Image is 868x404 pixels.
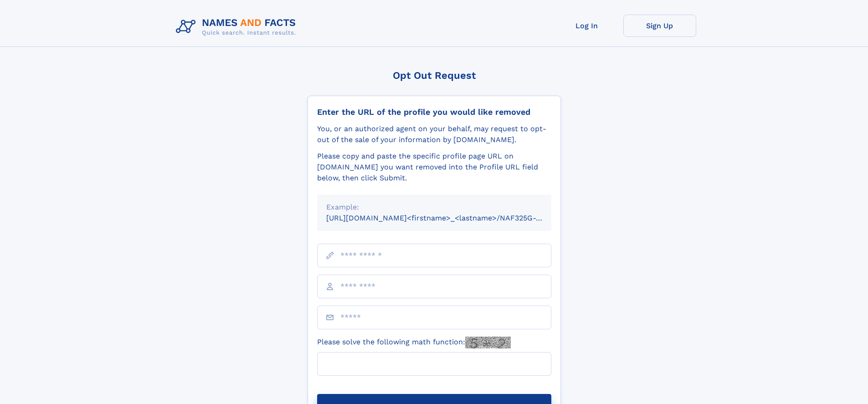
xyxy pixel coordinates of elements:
[317,337,511,348] label: Please solve the following math function:
[623,15,696,37] a: Sign Up
[550,15,623,37] a: Log In
[172,15,303,39] img: Logo Names and Facts
[326,202,542,213] div: Example:
[317,151,551,184] div: Please copy and paste the specific profile page URL on [DOMAIN_NAME] you want removed into the Pr...
[326,214,569,222] small: [URL][DOMAIN_NAME]<firstname>_<lastname>/NAF325G-xxxxxxxx
[317,107,551,117] div: Enter the URL of the profile you would like removed
[308,70,561,81] div: Opt Out Request
[317,123,551,145] div: You, or an authorized agent on your behalf, may request to opt-out of the sale of your informatio...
